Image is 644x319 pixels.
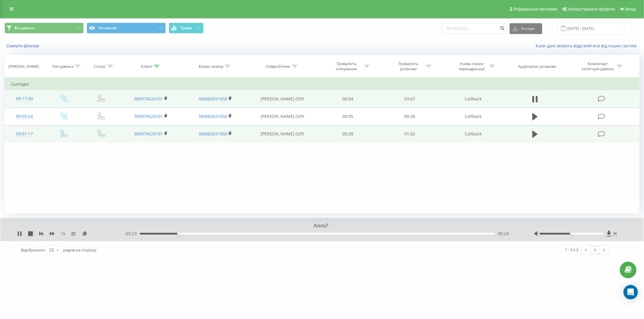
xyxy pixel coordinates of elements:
[248,125,317,143] td: [PERSON_NAME] (SIP)
[198,131,227,137] a: 380665031650
[510,23,542,34] button: Експорт
[49,247,54,253] div: 25
[266,64,290,69] div: Співробітник
[441,108,505,125] td: Callback
[169,23,203,33] button: Графік
[11,128,38,140] div: 09:01:17
[5,78,639,90] td: Сьогодні
[14,26,34,30] span: Всі дзвінки
[87,23,166,33] button: Основний
[11,111,38,122] div: 09:03:54
[77,223,559,229] div: Алло?
[392,61,425,71] div: Тривалість розмови
[248,108,317,125] td: [PERSON_NAME] (SIP)
[134,96,163,102] a: 380974524101
[625,7,636,11] span: Вихід
[181,26,192,30] span: Графік
[198,96,227,102] a: 380665031650
[198,113,227,119] a: 380665031650
[317,125,379,143] td: 00:28
[124,231,140,237] span: - 03:23
[330,61,363,71] div: Тривалість очікування
[63,247,96,253] span: рядків на сторінці
[456,61,488,71] div: Назва схеми переадресації
[5,43,42,49] button: Скинути фільтри
[379,108,441,125] td: 00:26
[52,64,73,69] div: Тип дзвінка
[566,247,578,253] div: 1 - 3 з 3
[518,64,556,69] div: Аудіозапис розмови
[177,232,180,235] div: Accessibility label
[623,285,638,299] div: Open Intercom Messenger
[441,125,505,143] td: Callback
[441,90,505,108] td: Callback
[317,90,379,108] td: 00:04
[94,64,106,69] div: Статус
[248,90,317,108] td: [PERSON_NAME] (SIP)
[61,231,65,237] span: 1 x
[580,61,615,71] div: Коментар/категорія дзвінка
[513,7,558,11] span: Реферальна програма
[11,93,38,105] div: 09:17:00
[536,43,639,49] a: Коли дані можуть відрізнятися вiд інших систем
[570,232,573,235] div: Accessibility label
[5,23,84,33] button: Всі дзвінки
[591,246,600,254] a: 1
[317,108,379,125] td: 00:05
[379,125,441,143] td: 01:02
[21,247,45,253] span: Відображати
[141,64,152,69] div: Клієнт
[134,131,163,137] a: 380974524101
[498,231,509,237] span: 00:24
[379,90,441,108] td: 03:47
[134,113,163,119] a: 380974524101
[199,64,223,69] div: Бізнес номер
[8,64,39,69] div: [PERSON_NAME]
[443,23,507,34] input: Пошук за номером
[568,7,615,11] span: Налаштування профілю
